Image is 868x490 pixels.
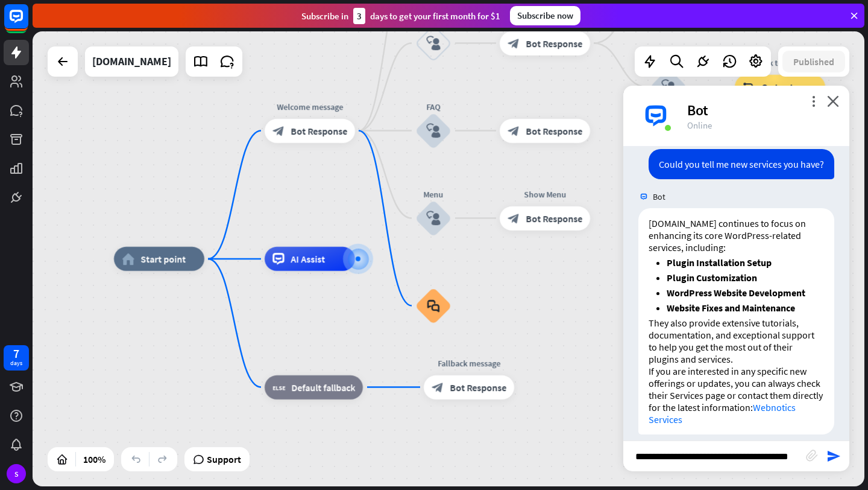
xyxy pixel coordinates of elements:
[661,80,676,94] i: block_user_input
[508,37,520,49] i: block_bot_response
[649,317,824,365] p: They also provide extensive tutorials, documentation, and exceptional support to help you get the...
[526,37,582,49] span: Bot Response
[13,348,19,359] div: 7
[667,272,757,284] strong: Plugin Customization
[301,8,500,24] div: Subscribe in days to get your first month for $1
[427,299,440,313] i: block_faq
[808,95,819,107] i: more_vert
[510,6,580,25] div: Subscribe now
[508,125,520,137] i: block_bot_response
[10,359,22,367] div: days
[526,125,582,137] span: Bot Response
[761,81,804,93] span: Go to step
[526,212,582,224] span: Bot Response
[10,5,46,41] button: Open LiveChat chat widget
[632,57,705,69] div: No
[415,357,523,369] div: Fallback message
[353,8,365,24] div: 3
[649,149,834,179] div: Could you tell me new services you have?
[508,212,520,224] i: block_bot_response
[827,95,839,107] i: close
[122,253,134,265] i: home_2
[291,125,347,137] span: Bot Response
[426,124,441,138] i: block_user_input
[649,401,796,425] a: Webnotics Services
[256,101,364,113] div: Welcome message
[782,51,845,72] button: Published
[491,188,599,200] div: Show Menu
[291,253,325,265] span: AI Assist
[272,125,285,137] i: block_bot_response
[450,381,506,393] span: Bot Response
[207,450,241,469] span: Support
[806,450,818,462] i: block_attachment
[426,36,441,51] i: block_user_input
[272,381,285,393] i: block_fallback
[7,464,26,483] div: S
[80,450,109,469] div: 100%
[826,449,841,463] i: send
[667,256,772,269] strong: Plugin Installation Setup
[291,381,355,393] span: Default fallback
[687,119,835,131] div: Online
[397,101,470,113] div: FAQ
[687,101,835,119] div: Bot
[649,217,824,253] p: [DOMAIN_NAME] continues to focus on enhancing its core WordPress-related services, including:
[397,188,470,200] div: Menu
[667,302,795,314] strong: Website Fixes and Maintenance
[743,81,755,93] i: block_goto
[649,365,824,425] p: If you are interested in any specific new offerings or updates, you can always check their Servic...
[92,46,171,77] div: webnotics.org
[140,253,186,265] span: Start point
[4,345,29,371] a: 7 days
[653,191,665,202] span: Bot
[426,211,441,226] i: block_user_input
[667,287,805,299] strong: WordPress Website Development
[432,381,444,393] i: block_bot_response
